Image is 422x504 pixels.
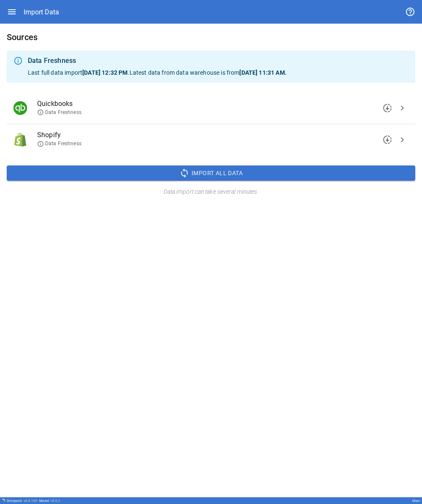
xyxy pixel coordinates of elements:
[14,101,27,115] img: Quickbooks
[51,499,60,503] span: v 5.0.2
[239,69,286,76] b: [DATE] 11:31 AM .
[28,68,408,77] p: Last full data import . Latest data from data warehouse is from
[397,135,407,145] span: chevron_right
[412,499,420,503] div: Maev
[28,56,408,66] div: Data Freshness
[14,133,27,146] img: Shopify
[382,135,392,145] span: downloading
[24,8,59,16] div: Import Data
[192,168,243,179] span: Import All Data
[37,130,395,140] span: Shopify
[2,499,5,502] img: Drivepoint
[37,99,395,109] span: Quickbooks
[37,140,81,147] span: Data Freshness
[24,499,38,503] span: v 6.0.109
[179,168,189,178] span: sync
[7,165,415,181] button: Import All Data
[7,30,415,44] h6: Sources
[82,69,127,76] b: [DATE] 12:32 PM
[397,103,407,113] span: chevron_right
[382,103,392,113] span: downloading
[7,499,38,503] div: Drivepoint
[39,499,60,503] div: Model
[37,109,81,116] span: Data Freshness
[7,187,415,197] h6: Data import can take several minutes.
